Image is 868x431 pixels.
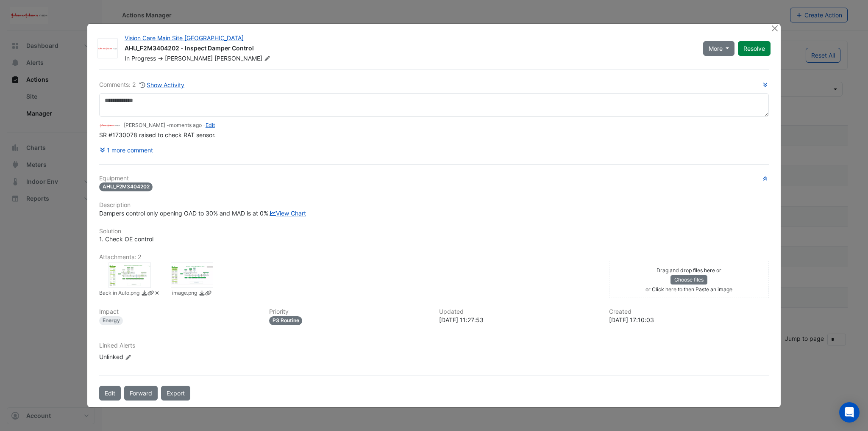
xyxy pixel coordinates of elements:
[99,289,139,298] small: Back in Auto.png
[199,289,205,298] a: Download
[99,228,769,235] h6: Solution
[709,44,723,53] span: More
[125,34,244,41] a: Vision Care Main Site [GEOGRAPHIC_DATA]
[839,402,860,423] div: Open Intercom Messenger
[99,254,769,261] h6: Attachments: 2
[99,352,201,361] div: Unlinked
[99,235,153,243] span: 1. Check OE control
[108,262,151,288] div: Back in Auto.png
[206,122,215,128] a: Edit
[158,55,163,62] span: ->
[670,275,707,285] button: Choose files
[165,55,213,62] span: [PERSON_NAME]
[99,386,121,401] button: Edit
[657,267,721,274] small: Drag and drop files here or
[98,44,117,53] img: JnJ Vision Care
[99,80,185,90] div: Comments: 2
[214,54,272,63] span: [PERSON_NAME]
[172,289,197,298] small: image.png
[139,80,185,90] button: Show Activity
[169,122,202,128] span: 2025-08-28 12:14:00
[147,289,154,298] a: Copy link to clipboard
[99,308,259,315] h6: Impact
[205,289,211,298] a: Copy link to clipboard
[439,315,599,324] div: [DATE] 11:27:53
[141,289,147,298] a: Download
[99,182,153,191] span: AHU_F2M3404202
[738,41,771,56] button: Resolve
[439,308,599,315] h6: Updated
[99,121,120,130] img: JnJ Vision Care
[125,55,156,62] span: In Progress
[269,316,303,325] div: P3 Routine
[270,210,306,217] a: View Chart
[269,308,429,315] h6: Priority
[99,342,769,349] h6: Linked Alerts
[124,122,215,129] small: [PERSON_NAME] - -
[99,131,216,138] span: SR #1730078 raised to check RAT sensor.
[171,262,213,288] div: image.png
[161,386,190,401] a: Export
[609,308,769,315] h6: Created
[154,289,160,298] a: Delete
[609,315,769,324] div: [DATE] 17:10:03
[99,202,769,209] h6: Description
[125,354,131,360] fa-icon: Edit Linked Alerts
[99,175,769,182] h6: Equipment
[99,210,306,217] span: Dampers control only opening OAD to 30% and MAD is at 0%.
[124,386,158,401] button: Forward
[125,44,693,54] div: AHU_F2M3404202 - Inspect Damper Control
[770,24,779,33] button: Close
[99,143,154,157] button: 1 more comment
[645,286,732,293] small: or Click here to then Paste an image
[99,316,123,325] div: Energy
[703,41,735,56] button: More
